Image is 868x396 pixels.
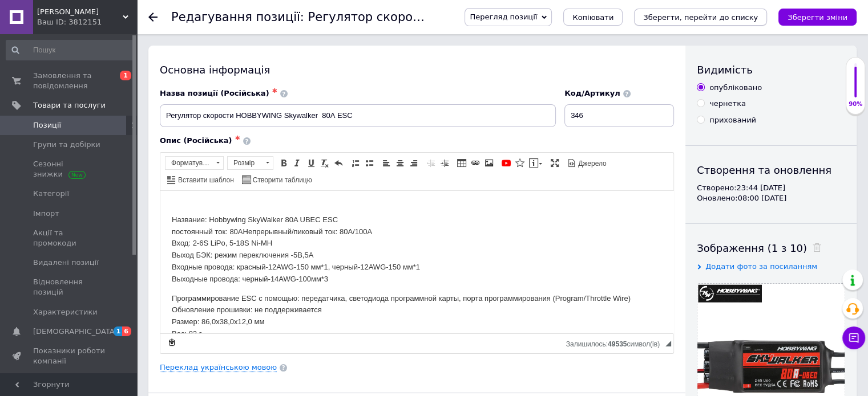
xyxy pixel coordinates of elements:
button: Чат з покупцем [842,326,865,349]
div: прихований [709,115,756,125]
p: Название: Hobbywing SkyWalker 80A UBEC ESC постоянный ток: 80АНепрерывный/пиковый ток: 80A/100A В... [11,11,502,95]
a: Курсив (Ctrl+I) [291,157,304,169]
div: опубліковано [709,83,762,93]
span: Показники роботи компанії [33,346,106,366]
span: Опис (Російська) [160,136,232,145]
div: Видимість [697,63,845,77]
span: Групи та добірки [33,140,100,150]
a: Видалити форматування [318,157,331,169]
span: ✱ [235,134,240,142]
div: чернетка [709,99,746,109]
div: Основна інформація [160,63,674,77]
a: Зображення [483,157,495,169]
span: Назва позиції (Російська) [160,89,269,97]
a: Жирний (Ctrl+B) [277,157,290,169]
a: По центру [394,157,406,169]
div: Ваш ID: 3812151 [37,17,137,27]
a: Форматування [165,156,224,170]
a: По правому краю [407,157,420,169]
span: Копіювати [572,13,613,22]
span: Потягніть для зміни розмірів [665,341,671,346]
a: Вставити/видалити маркований список [363,157,376,169]
span: Перегляд позиції [470,13,537,21]
span: Форматування [165,157,212,169]
a: Зробити резервну копію зараз [165,336,178,349]
a: Вставити іконку [514,157,526,169]
a: Максимізувати [548,157,561,169]
div: Кiлькiсть символiв [566,337,665,348]
span: Замовлення та повідомлення [33,71,106,91]
a: Вставити повідомлення [527,157,544,169]
div: Створення та оновлення [697,163,845,177]
span: Видалені позиції [33,258,99,268]
span: Відновлення позицій [33,277,106,297]
div: Оновлено: 08:00 [DATE] [697,193,845,203]
input: Пошук [6,40,135,60]
span: Створити таблицю [251,175,312,185]
span: 6 [122,326,131,336]
button: Зберегти, перейти до списку [634,9,767,26]
span: Розмір [228,157,262,169]
span: Товари та послуги [33,100,106,111]
button: Копіювати [563,9,623,26]
span: Характеристики [33,307,98,317]
span: Додати фото за посиланням [705,262,817,271]
span: [DEMOGRAPHIC_DATA] [33,326,118,337]
a: По лівому краю [380,157,393,169]
button: Зберегти зміни [778,9,857,26]
span: Акції та промокоди [33,228,106,248]
a: Зменшити відступ [425,157,437,169]
span: Позиції [33,120,61,130]
span: 1 [120,71,131,80]
a: Розмір [227,156,273,170]
a: Збільшити відступ [438,157,451,169]
i: Зберегти, перейти до списку [643,13,758,22]
body: Редактор, 03A62908-AF1D-4CF8-B496-D99864BBEE77 [11,11,502,187]
a: Створити таблицю [240,173,314,186]
span: КваДро Коп [37,7,123,17]
a: Додати відео з YouTube [500,157,512,169]
a: Повернути (Ctrl+Z) [332,157,345,169]
iframe: Редактор, 03A62908-AF1D-4CF8-B496-D99864BBEE77 [160,191,673,333]
div: Створено: 23:44 [DATE] [697,183,845,193]
a: Вставити/видалити нумерований список [349,157,362,169]
span: ✱ [272,87,277,95]
a: Підкреслений (Ctrl+U) [305,157,317,169]
a: Переклад українською мовою [160,363,277,372]
a: Вставити/Редагувати посилання (Ctrl+L) [469,157,482,169]
i: Зберегти зміни [788,13,847,22]
span: Вставити шаблон [176,175,234,185]
a: Джерело [566,157,608,169]
a: Таблиця [455,157,468,169]
span: Джерело [576,159,607,169]
p: Программирование ESC с помощью: передатчика, светодиода программной карты, порта программирования... [11,102,502,149]
div: 90% [846,100,865,108]
span: Сезонні знижки [33,159,106,179]
div: Зображення (1 з 10) [697,241,845,255]
div: 90% Якість заповнення [846,57,865,115]
h1: Редагування позиції: Регулятор скорости HOBBYWING Skywalker 80А ESC [171,10,632,24]
div: Повернутися назад [148,13,158,22]
span: 1 [114,326,123,336]
span: Код/Артикул [564,89,620,97]
span: 49535 [608,340,627,348]
input: Наприклад, H&M жіноча сукня зелена 38 розмір вечірня максі з блискітками [160,104,556,127]
a: Вставити шаблон [165,173,236,186]
span: Імпорт [33,209,59,219]
span: Категорії [33,189,69,199]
